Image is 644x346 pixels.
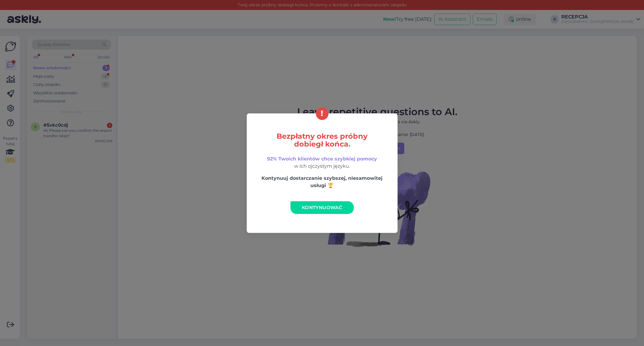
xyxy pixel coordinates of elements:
[267,156,377,162] span: 92% Twoich klientów chce szybkiej pomocy
[260,132,385,148] h5: Bezpłatny okres próbny dobiegł końca.
[260,175,385,189] p: Kontynuuj dostarczanie szybszej, niesamowitej usługi 🏆
[260,155,385,170] p: w ich ojczystym języku.
[290,201,354,214] a: Kontynuować
[302,205,342,210] span: Kontynuować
